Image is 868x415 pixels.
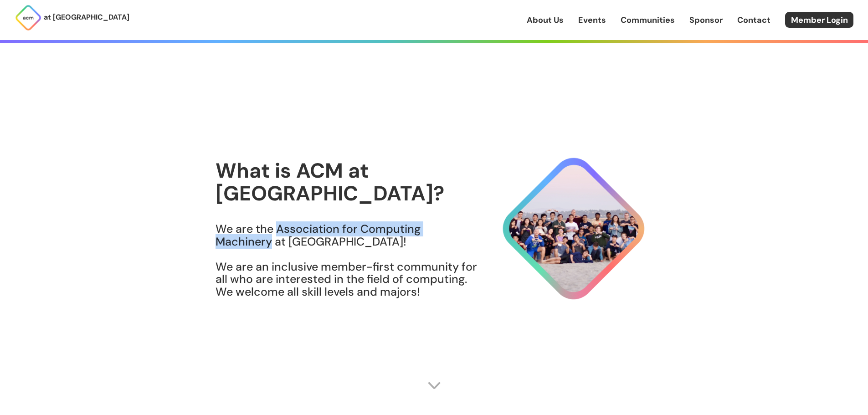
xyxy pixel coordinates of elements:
a: About Us [527,14,564,26]
a: Sponsor [689,14,723,26]
p: at [GEOGRAPHIC_DATA] [44,11,129,23]
h3: We are the Association for Computing Machinery at [GEOGRAPHIC_DATA]! We are an inclusive member-f... [216,223,478,298]
img: ACM Logo [15,4,42,31]
a: at [GEOGRAPHIC_DATA] [15,4,129,31]
a: Member Login [785,12,853,28]
a: Contact [737,14,770,26]
a: Communities [621,14,675,26]
img: Scroll Arrow [427,379,441,392]
a: Events [578,14,606,26]
img: About Hero Image [478,149,653,308]
h1: What is ACM at [GEOGRAPHIC_DATA]? [216,159,478,205]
